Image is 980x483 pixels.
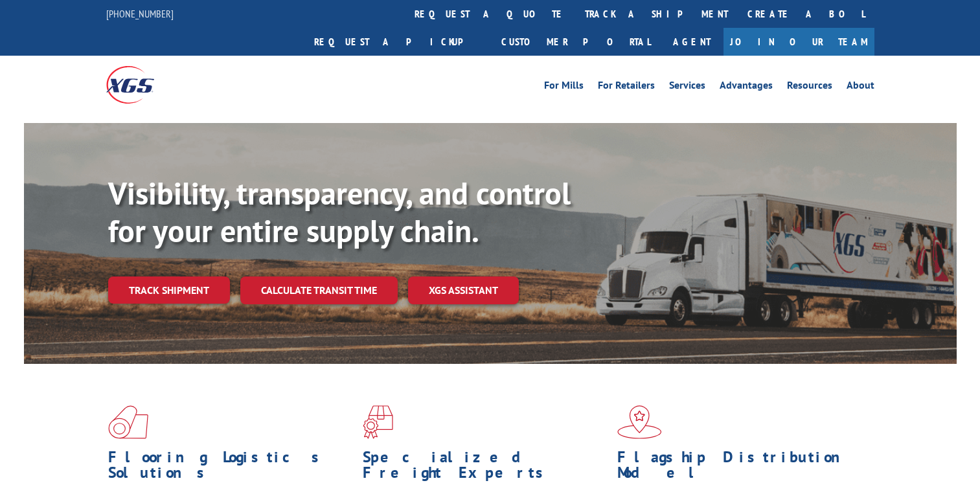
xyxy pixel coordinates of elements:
[363,405,393,439] img: xgs-icon-focused-on-flooring-red
[787,80,832,95] a: Resources
[108,405,148,439] img: xgs-icon-total-supply-chain-intelligence-red
[108,173,571,251] b: Visibility, transparency, and control for your entire supply chain.
[304,28,492,56] a: Request a pickup
[544,80,584,95] a: For Mills
[720,80,773,95] a: Advantages
[669,80,705,95] a: Services
[240,276,398,304] a: Calculate transit time
[660,28,724,56] a: Agent
[108,276,230,304] a: Track shipment
[492,28,660,56] a: Customer Portal
[598,80,655,95] a: For Retailers
[106,7,174,20] a: [PHONE_NUMBER]
[847,80,874,95] a: About
[724,28,874,56] a: Join Our Team
[617,405,662,439] img: xgs-icon-flagship-distribution-model-red
[408,276,519,304] a: XGS ASSISTANT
